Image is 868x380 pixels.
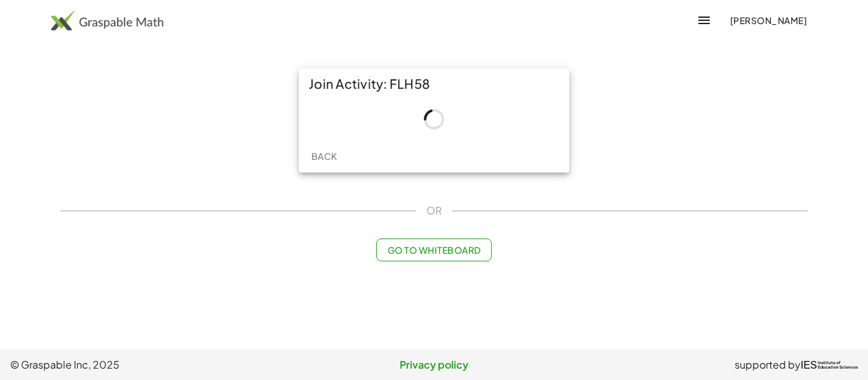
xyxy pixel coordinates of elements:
span: supported by [735,357,801,372]
button: Back [304,145,344,167]
button: [PERSON_NAME] [719,9,817,32]
span: © Graspable Inc, 2025 [10,357,293,372]
span: Back [311,150,337,162]
a: IESInstitute ofEducation Sciences [801,357,858,372]
span: OR [426,203,442,218]
span: Institute of Education Sciences [818,361,858,370]
button: Go to Whiteboard [376,239,491,261]
a: Privacy policy [293,357,576,372]
span: [PERSON_NAME] [729,15,807,26]
span: IES [801,359,817,371]
div: Join Activity: FLH58 [299,69,569,99]
span: Go to Whiteboard [387,244,480,256]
